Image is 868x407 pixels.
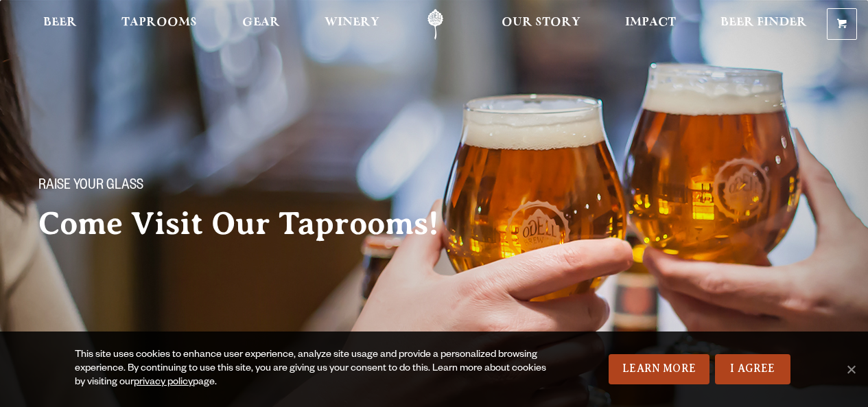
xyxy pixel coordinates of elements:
span: Beer [43,17,77,28]
span: No [844,362,858,376]
span: Raise your glass [38,178,143,196]
a: Odell Home [410,9,461,40]
a: Winery [316,9,388,40]
a: Gear [233,9,289,40]
a: privacy policy [134,377,193,388]
a: I Agree [715,354,790,384]
a: Beer [34,9,86,40]
h2: Come Visit Our Taprooms! [38,207,467,241]
a: Our Story [493,9,589,40]
a: Impact [616,9,685,40]
div: This site uses cookies to enhance user experience, analyze site usage and provide a personalized ... [75,349,554,390]
span: Winery [325,17,379,28]
span: Our Story [502,17,580,28]
span: Gear [242,17,280,28]
span: Impact [625,17,676,28]
a: Beer Finder [712,9,816,40]
a: Learn More [609,354,709,384]
a: Taprooms [113,9,206,40]
span: Beer Finder [720,17,807,28]
span: Taprooms [121,17,197,28]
